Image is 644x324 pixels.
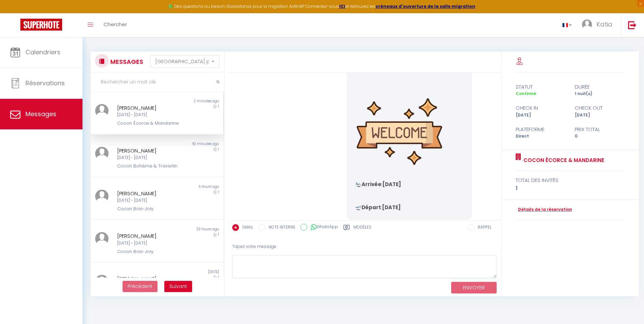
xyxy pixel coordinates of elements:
[164,281,192,292] button: Next
[218,104,219,109] span: 1
[218,232,219,237] span: 1
[157,141,223,147] div: 43 minutes ago
[117,232,186,240] div: [PERSON_NAME]
[474,224,492,232] label: RAPPEL
[516,91,536,96] span: Confirmé
[25,48,60,56] span: Calendriers
[570,91,630,97] div: 1 nuit(s)
[109,54,143,69] h3: MESSAGES
[91,73,224,92] input: Rechercher un mot clé
[123,281,158,292] button: Previous
[362,181,381,188] b: Arrivée
[117,190,186,198] div: [PERSON_NAME]
[347,220,472,226] div: [DATE] 15:44:07
[5,3,26,23] button: Ouvrir le widget de chat LiveChat
[570,83,630,91] div: durée
[157,98,223,104] div: 2 minutes ago
[577,13,621,37] a: ... Katia
[375,3,475,9] a: créneaux d'ouverture de la salle migration
[511,104,571,112] div: check in
[218,275,219,280] span: 1
[117,155,186,161] div: [DATE] - [DATE]
[355,181,464,188] p: 🛬 :
[265,224,295,232] label: NOTE INTERNE
[157,269,223,275] div: [DATE]
[218,190,219,195] span: 1
[157,184,223,190] div: 5 hours ago
[511,112,571,119] div: [DATE]
[117,248,186,255] div: Cocon Bois-Joly
[20,19,62,31] img: Super Booking
[117,147,186,155] div: [PERSON_NAME]
[117,112,186,118] div: [DATE] - [DATE]
[117,104,186,112] div: [PERSON_NAME]
[570,133,630,140] div: 0
[516,176,625,184] div: total des invités
[128,283,152,290] span: Précédent
[511,125,571,133] div: Plateforme
[382,204,401,211] b: [DATE]
[516,206,572,213] a: Détails de la réservation
[98,13,132,37] a: Chercher
[362,204,381,211] b: Départ
[521,156,604,164] a: Cocon Écorce & Mandarine
[355,204,464,212] p: 🛫 :
[382,181,401,188] b: [DATE]
[117,240,186,247] div: [DATE] - [DATE]
[117,205,186,212] div: Cocon Bois-Joly
[451,282,497,294] button: ENVOYER
[25,110,56,118] span: Messages
[95,147,109,160] img: ...
[117,163,186,169] div: Cocon Bohème & Travertin
[570,112,630,119] div: [DATE]
[104,21,127,28] span: Chercher
[95,275,109,288] img: ...
[117,120,186,127] div: Cocon Écorce & Mandarine
[239,224,253,232] label: EMAIL
[339,3,345,9] a: ICI
[218,147,219,152] span: 1
[511,83,571,91] div: statut
[95,104,109,118] img: ...
[628,21,637,29] img: logout
[95,232,109,246] img: ...
[232,238,497,255] div: Tapez votre message
[117,275,186,283] div: [PERSON_NAME]
[516,184,625,193] div: 1
[25,79,65,87] span: Réservations
[353,224,371,233] label: Modèles
[157,227,223,232] div: 23 hours ago
[95,190,109,203] img: ...
[117,197,186,204] div: [DATE] - [DATE]
[307,224,338,231] label: WhatsApp
[169,283,187,290] span: Suivant
[596,20,612,29] span: Katia
[570,125,630,133] div: Prix total
[570,104,630,112] div: check out
[582,19,592,30] img: ...
[511,133,571,140] div: Direct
